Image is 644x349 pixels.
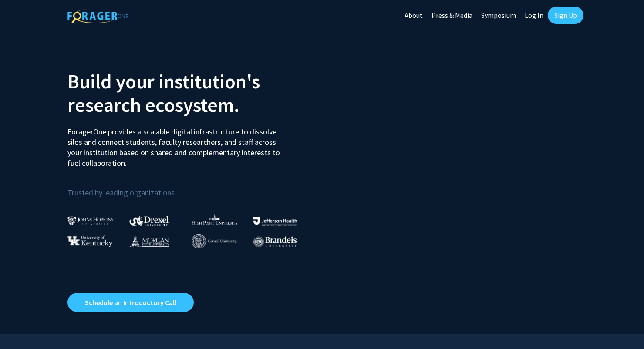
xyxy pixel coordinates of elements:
[548,7,583,24] a: Sign Up
[67,216,114,225] img: Johns Hopkins University
[192,214,238,225] img: High Point University
[67,175,316,199] p: Trusted by leading organizations
[253,217,297,225] img: Thomas Jefferson University
[129,216,169,226] img: Drexel University
[129,235,169,247] img: Morgan State University
[253,236,297,247] img: Brandeis University
[67,70,316,117] h2: Build your institution's research ecosystem.
[192,234,237,248] img: Cornell University
[67,235,113,247] img: University of Kentucky
[67,8,128,23] img: ForagerOne Logo
[67,293,194,312] a: Opens in a new tab
[67,120,286,168] p: ForagerOne provides a scalable digital infrastructure to dissolve silos and connect students, fac...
